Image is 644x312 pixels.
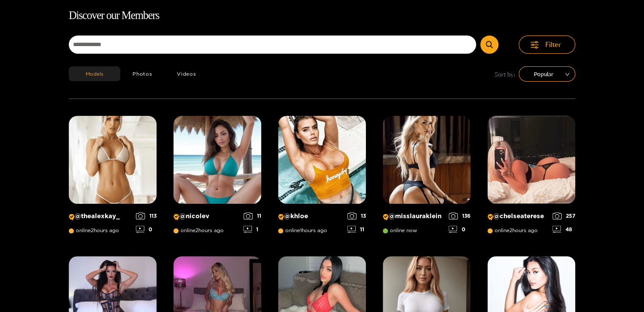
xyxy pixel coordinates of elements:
[480,36,498,54] button: Submit Search
[487,116,575,239] a: Creator Profile Image: chelseaterese@chelseatereseonline2hours ago25748
[244,226,261,233] div: 1
[519,36,575,54] button: Filter
[136,226,157,233] div: 0
[449,212,471,219] div: 136
[449,226,471,233] div: 0
[519,66,575,82] div: sort
[383,116,471,239] a: Creator Profile Image: misslauraklein@misslaurakleinonline now1360
[383,212,444,220] p: @ misslauraklein
[244,212,261,219] div: 11
[69,66,120,81] button: Models
[173,116,261,239] a: Creator Profile Image: nicolev@nicolevonline2hours ago111
[69,227,119,233] span: online 2 hours ago
[173,212,239,220] p: @ nicolev
[278,227,327,233] span: online 1 hours ago
[278,116,366,239] a: Creator Profile Image: khloe@khloeonline1hours ago1311
[69,116,157,204] img: Creator Profile Image: thealexkay_
[552,226,575,233] div: 48
[383,116,471,204] img: Creator Profile Image: misslauraklein
[487,212,548,220] p: @ chelseaterese
[487,227,538,233] span: online 2 hours ago
[165,66,208,81] button: Videos
[552,212,575,219] div: 257
[545,40,561,49] span: Filter
[69,116,157,239] a: Creator Profile Image: thealexkay_@thealexkay_online2hours ago1130
[525,68,569,80] span: Popular
[69,212,132,220] p: @ thealexkay_
[136,212,157,219] div: 113
[120,66,165,81] button: Photos
[278,116,366,204] img: Creator Profile Image: khloe
[173,116,261,204] img: Creator Profile Image: nicolev
[347,212,366,219] div: 13
[495,69,515,79] span: Sort by:
[278,212,343,220] p: @ khloe
[347,226,366,233] div: 11
[383,227,417,233] span: online now
[487,116,575,204] img: Creator Profile Image: chelseaterese
[69,7,575,25] h1: Discover our Members
[173,227,224,233] span: online 2 hours ago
